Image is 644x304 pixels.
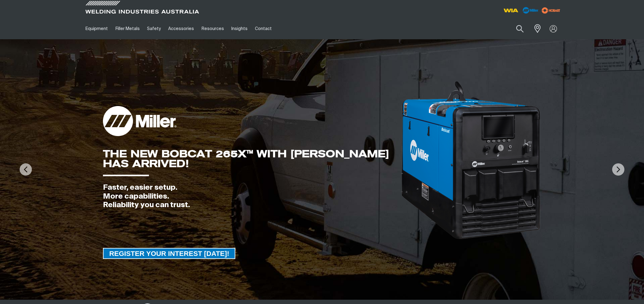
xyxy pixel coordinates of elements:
[143,18,165,39] a: Safety
[20,163,32,176] img: PrevArrow
[612,163,624,176] img: NextArrow
[165,18,198,39] a: Accessories
[103,183,400,210] div: Faster, easier setup. More capabilities. Reliability you can trust.
[82,18,112,39] a: Equipment
[103,149,400,169] div: THE NEW BOBCAT 265X™ WITH [PERSON_NAME] HAS ARRIVED!
[510,21,530,36] button: Search products
[103,248,235,259] a: REGISTER YOUR INTEREST TODAY!
[82,18,442,39] nav: Main
[251,18,275,39] a: Contact
[104,248,235,259] span: REGISTER YOUR INTEREST [DATE]!
[112,18,143,39] a: Filler Metals
[502,21,530,36] input: Product name or item number...
[228,18,251,39] a: Insights
[198,18,228,39] a: Resources
[540,6,562,15] img: miller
